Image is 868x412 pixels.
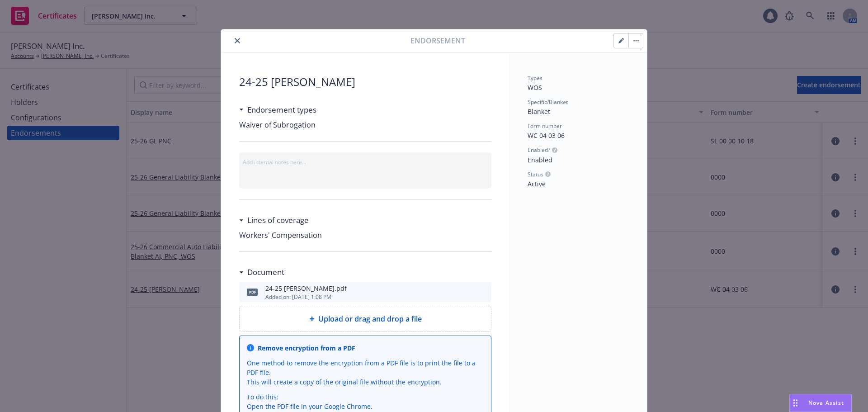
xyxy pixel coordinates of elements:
span: Endorsement [410,35,465,46]
span: Waiver of Subrogation [239,120,316,130]
span: Add internal notes here... [243,158,306,166]
li: Open the PDF file in your Google Chrome. [247,402,484,411]
span: Blanket [528,107,550,116]
h3: Document [247,266,284,278]
div: Upload or drag and drop a file [239,306,491,332]
span: Status [528,170,543,178]
span: Workers' Compensation [239,230,491,241]
span: Upload or drag and drop a file [318,313,422,324]
span: WOS [528,83,542,92]
h3: Lines of coverage [247,214,309,226]
button: download file [465,287,472,298]
span: Specific/Blanket [528,98,568,106]
div: Document [239,266,284,278]
div: Endorsement types [239,104,316,116]
span: Types [528,74,542,82]
span: WC 04 03 06 [528,131,565,140]
span: Active [528,180,546,188]
div: 24-25 [PERSON_NAME].pdf [265,284,347,293]
div: One method to remove the encryption from a PDF file is to print the file to a PDF file. This will... [247,358,484,387]
span: pdf [247,289,258,295]
div: Drag to move [790,394,801,412]
button: close [232,35,243,46]
span: 24-25 [PERSON_NAME] [239,74,491,90]
button: Nova Assist [789,394,852,412]
span: Enabled [528,156,552,164]
h3: Endorsement types [247,104,316,116]
div: Added on: [DATE] 1:08 PM [265,293,347,301]
span: Nova Assist [808,399,844,407]
button: preview file [480,287,488,298]
span: Enabled? [528,146,550,154]
span: Form number [528,122,562,130]
div: Lines of coverage [239,214,309,226]
div: Remove encryption from a PDF [258,343,355,353]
